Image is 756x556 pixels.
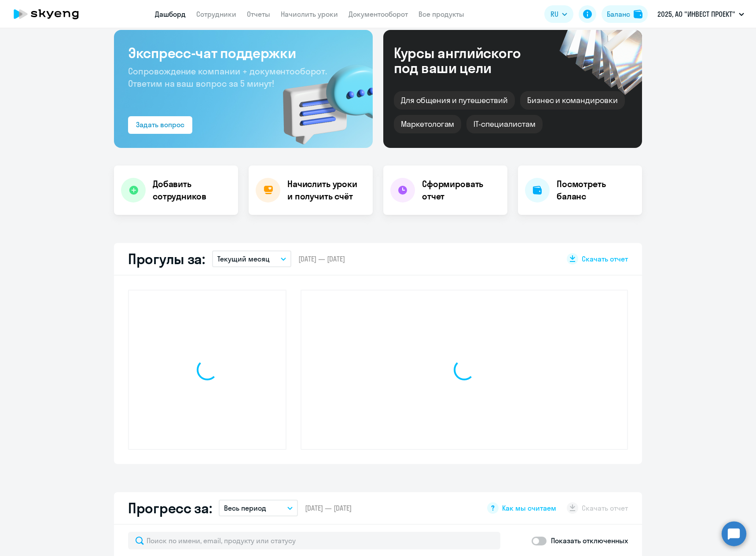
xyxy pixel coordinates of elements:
div: Для общения и путешествий [394,91,515,110]
button: Весь период [219,500,298,516]
button: Балансbalance [602,5,648,23]
img: bg-img [270,49,373,148]
div: IT-специалистам [466,115,542,133]
a: Все продукты [418,10,464,18]
span: Как мы считаем [502,503,556,513]
p: Текущий месяц [217,254,270,264]
div: Курсы английского под ваши цели [394,45,544,75]
a: Начислить уроки [281,10,338,18]
h2: Прогресс за: [128,499,212,517]
button: Задать вопрос [128,116,192,134]
h4: Начислить уроки и получить счёт [287,178,364,203]
h4: Посмотреть баланс [557,178,635,203]
a: Отчеты [247,10,270,18]
span: Сопровождение компании + документооборот. Ответим на ваш вопрос за 5 минут! [128,66,327,89]
input: Поиск по имени, email, продукту или статусу [128,532,500,549]
span: Скачать отчет [582,254,628,264]
p: Показать отключенных [551,535,628,546]
div: Бизнес и командировки [520,91,625,110]
button: Текущий месяц [212,250,291,267]
div: Маркетологам [394,115,461,133]
a: Документооборот [349,10,408,18]
span: [DATE] — [DATE] [298,254,345,264]
a: Сотрудники [196,10,236,18]
div: Задать вопрос [136,119,184,130]
h3: Экспресс-чат поддержки [128,44,359,62]
p: 2025, АО "ИНВЕСТ ПРОЕКТ" [657,9,735,19]
button: RU [544,5,573,23]
h4: Добавить сотрудников [153,178,231,203]
span: RU [550,9,558,19]
button: 2025, АО "ИНВЕСТ ПРОЕКТ" [653,4,749,25]
h2: Прогулы за: [128,250,205,268]
img: balance [634,10,642,18]
div: Баланс [607,9,630,19]
h4: Сформировать отчет [422,178,500,203]
a: Дашборд [155,10,186,18]
span: [DATE] — [DATE] [305,503,352,513]
p: Весь период [224,503,266,513]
